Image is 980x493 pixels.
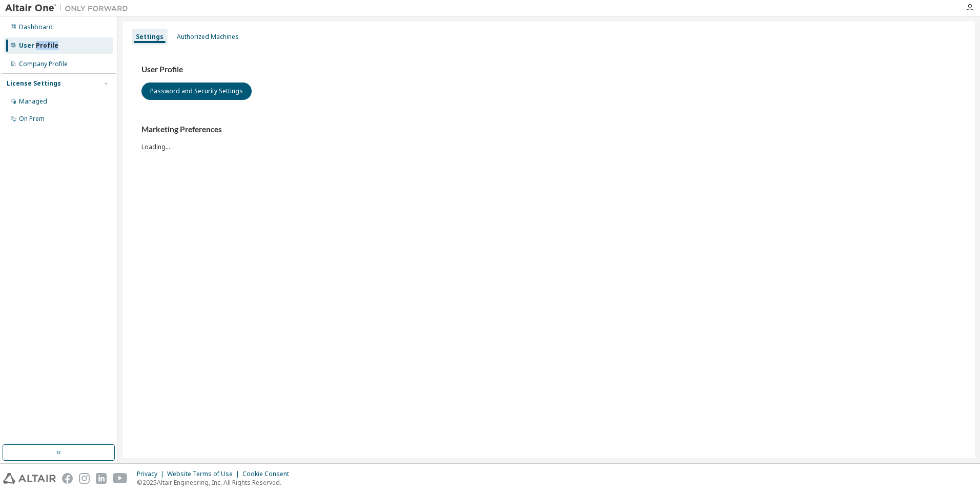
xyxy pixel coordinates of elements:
div: Cookie Consent [242,470,295,478]
img: linkedin.svg [96,473,107,484]
button: Password and Security Settings [141,83,252,100]
p: © 2025 Altair Engineering, Inc. All Rights Reserved. [137,478,295,487]
div: On Prem [19,115,45,123]
div: Authorized Machines [177,33,239,41]
img: facebook.svg [62,473,73,484]
div: Settings [136,33,164,41]
div: Company Profile [19,60,68,68]
div: Privacy [137,470,167,478]
div: Website Terms of Use [167,470,242,478]
img: altair_logo.svg [3,473,56,484]
h3: Marketing Preferences [141,125,956,135]
div: License Settings [7,79,61,88]
div: Dashboard [19,23,53,31]
div: User Profile [19,42,58,50]
h3: User Profile [141,65,956,75]
img: youtube.svg [113,473,128,484]
img: Altair One [5,3,133,13]
img: instagram.svg [79,473,90,484]
div: Managed [19,97,47,106]
div: Loading... [141,125,956,151]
